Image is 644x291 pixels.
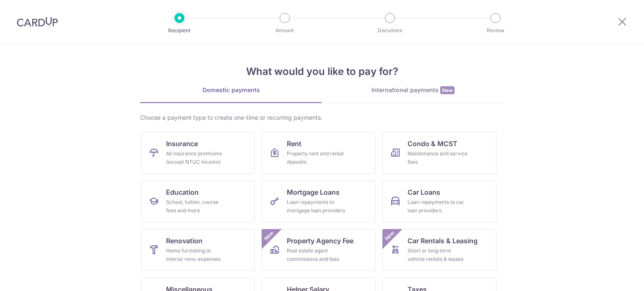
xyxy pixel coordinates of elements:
[140,64,504,79] h4: What would you like to pay for?
[322,86,504,95] div: International payments
[287,198,347,215] div: Loan repayments to mortgage loan providers
[254,26,316,35] p: Amount
[382,132,496,174] a: Condo & MCSTMaintenance and service fees
[359,26,421,35] p: Document
[262,132,376,174] a: RentProperty rent and rental deposits
[166,187,199,197] span: Education
[148,26,210,35] p: Recipient
[408,247,468,263] div: Short or long‑term vehicle rentals & leases
[141,132,255,174] a: InsuranceAll insurance premiums (except NTUC Income)
[262,180,376,222] a: Mortgage LoansLoan repayments to mortgage loan providers
[140,113,504,122] div: Choose a payment type to create one-time or recurring payments.
[382,180,496,222] a: Car LoansLoan repayments to car loan providers
[141,180,255,222] a: EducationSchool, tuition, course fees and more
[383,229,397,243] span: New
[166,236,203,246] span: Renovation
[166,149,226,166] div: All insurance premiums (except NTUC Income)
[141,229,255,271] a: RenovationHome furnishing or interior reno-expenses
[465,26,527,35] p: Review
[17,17,58,27] img: CardUp
[287,247,347,263] div: Real estate agent commissions and fees
[287,149,347,166] div: Property rent and rental deposits
[166,139,198,149] span: Insurance
[262,229,376,271] a: Property Agency FeeReal estate agent commissions and feesNew
[287,187,340,197] span: Mortgage Loans
[382,229,496,271] a: Car Rentals & LeasingShort or long‑term vehicle rentals & leasesNew
[287,139,301,149] span: Rent
[408,198,468,215] div: Loan repayments to car loan providers
[440,86,454,94] span: New
[262,229,276,243] span: New
[408,187,440,197] span: Car Loans
[408,236,478,246] span: Car Rentals & Leasing
[166,247,226,263] div: Home furnishing or interior reno-expenses
[140,86,322,94] div: Domestic payments
[590,266,636,287] iframe: Opens a widget where you can find more information
[408,149,468,166] div: Maintenance and service fees
[408,139,457,149] span: Condo & MCST
[166,198,226,215] div: School, tuition, course fees and more
[287,236,353,246] span: Property Agency Fee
